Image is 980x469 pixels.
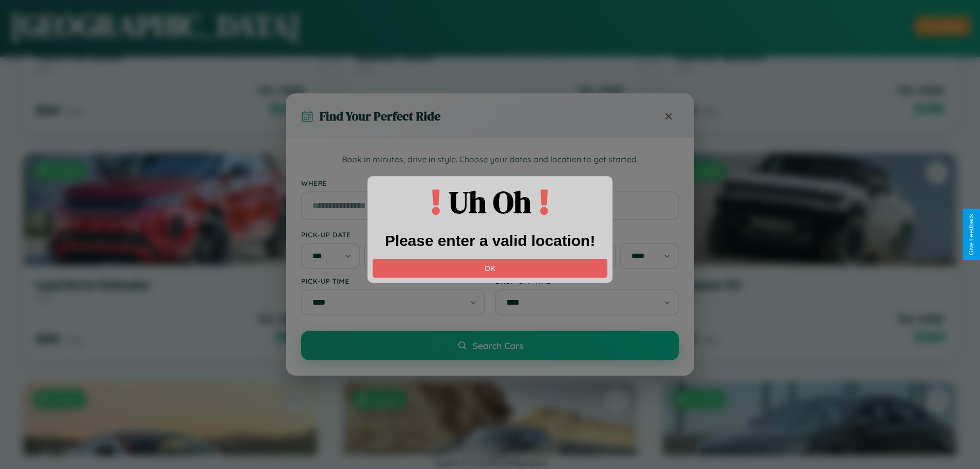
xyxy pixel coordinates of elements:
label: Drop-off Time [495,277,679,285]
span: Search Cars [473,340,523,351]
label: Pick-up Date [301,230,485,239]
label: Pick-up Time [301,277,485,285]
label: Where [301,179,679,187]
h3: Find Your Perfect Ride [320,108,440,125]
label: Drop-off Date [495,230,679,239]
p: Book in minutes, drive in style. Choose your dates and location to get started. [301,153,679,166]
